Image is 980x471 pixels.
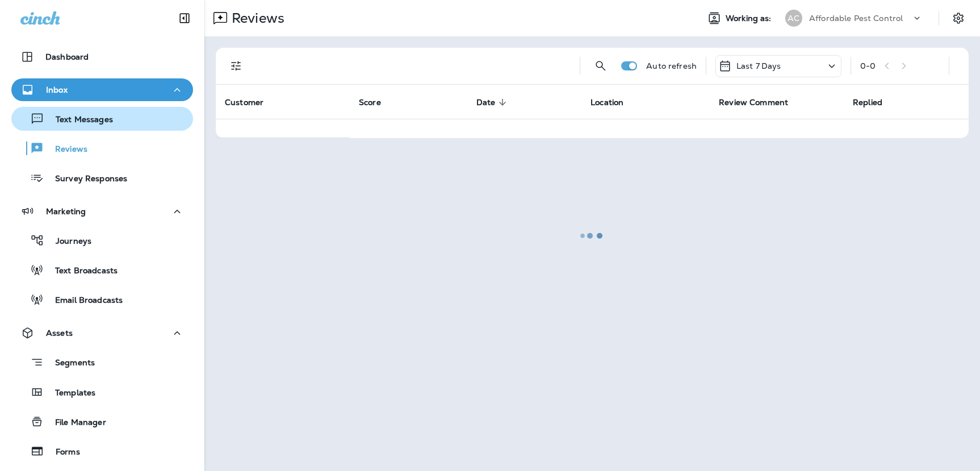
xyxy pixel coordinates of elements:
[11,439,193,463] button: Forms
[44,144,87,155] p: Reviews
[44,115,113,126] p: Text Messages
[44,174,127,185] p: Survey Responses
[11,45,193,68] button: Dashboard
[45,52,89,61] p: Dashboard
[46,85,68,94] p: Inbox
[11,228,193,252] button: Journeys
[11,410,193,434] button: File Manager
[11,200,193,223] button: Marketing
[44,266,118,277] p: Text Broadcasts
[44,236,91,247] p: Journeys
[11,322,193,344] button: Assets
[44,418,106,428] p: File Manager
[11,78,193,101] button: Inbox
[11,350,193,374] button: Segments
[11,107,193,131] button: Text Messages
[11,287,193,311] button: Email Broadcasts
[44,295,123,306] p: Email Broadcasts
[46,328,73,337] p: Assets
[169,7,200,30] button: Collapse Sidebar
[46,207,86,216] p: Marketing
[11,258,193,282] button: Text Broadcasts
[11,380,193,404] button: Templates
[11,136,193,160] button: Reviews
[44,358,95,369] p: Segments
[44,447,80,458] p: Forms
[44,388,95,399] p: Templates
[11,166,193,190] button: Survey Responses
